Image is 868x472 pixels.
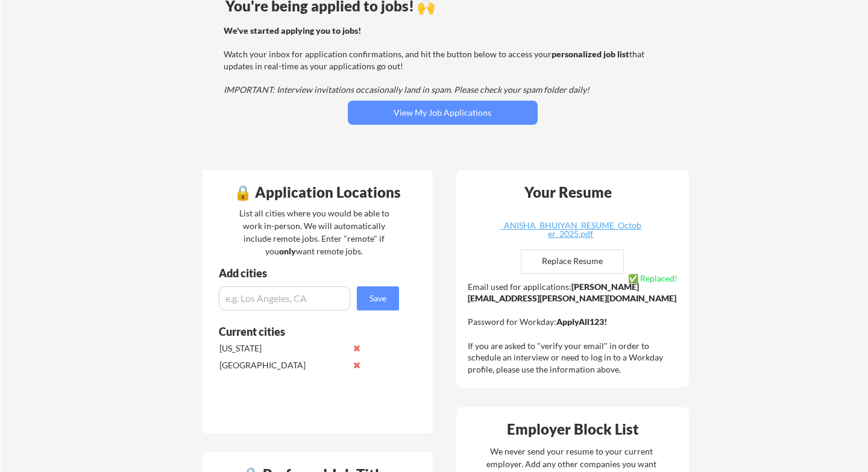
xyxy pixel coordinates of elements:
strong: personalized job list [552,49,629,59]
strong: [PERSON_NAME][EMAIL_ADDRESS][PERSON_NAME][DOMAIN_NAME] [468,282,676,304]
div: List all cities where you would be able to work in-person. We will automatically include remote j... [231,207,397,257]
strong: We've started applying you to jobs! [224,25,361,36]
div: 🔒 Application Locations [206,185,430,200]
div: Current cities [219,326,386,337]
div: Watch your inbox for application confirmations, and hit the button below to access your that upda... [224,25,658,96]
strong: ApplyAll123! [556,316,607,327]
div: Email used for applications: Password for Workday: If you are asked to "verify your email" in ord... [468,281,681,376]
a: _ANISHA_BHUIYAN_RESUME_October_2025.pdf [499,221,643,240]
div: [US_STATE] [219,342,347,354]
div: Employer Block List [461,422,685,436]
div: ✅ Replaced! [628,271,678,288]
button: Save [357,286,399,310]
div: Your Resume [509,185,628,200]
div: [GEOGRAPHIC_DATA] [219,359,347,371]
strong: only [279,246,296,256]
div: Add cities [219,268,402,278]
button: View My Job Applications [348,101,538,125]
em: IMPORTANT: Interview invitations occasionally land in spam. Please check your spam folder daily! [224,84,590,95]
div: _ANISHA_BHUIYAN_RESUME_October_2025.pdf [499,221,643,238]
input: e.g. Los Angeles, CA [219,286,350,310]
